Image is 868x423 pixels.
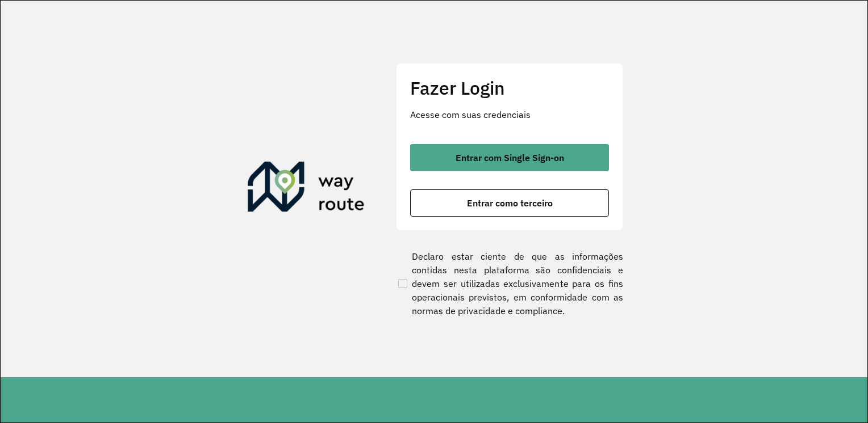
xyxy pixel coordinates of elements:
p: Acesse com suas credenciais [410,108,609,121]
span: Entrar como terceiro [467,198,553,208]
button: button [410,144,609,171]
img: Roteirizador AmbevTech [248,162,365,216]
span: Entrar com Single Sign-on [456,153,564,162]
button: button [410,189,609,217]
h2: Fazer Login [410,77,609,99]
label: Declaro estar ciente de que as informações contidas nesta plataforma são confidenciais e devem se... [396,249,623,318]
